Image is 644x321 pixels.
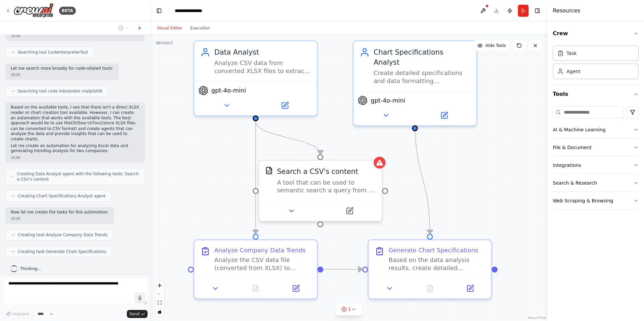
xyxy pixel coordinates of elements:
[18,50,88,55] span: Searching tool CodeInterpreterTool
[265,167,273,175] img: CSVSearchTool
[321,205,378,217] button: Open in side panel
[129,311,140,317] span: Send
[17,171,139,182] span: Creating Data Analyst agent with the following tools: Search a CSV's content
[11,66,113,71] p: Let me search more broadly for code-related tools:
[135,293,145,303] button: Click to speak your automation idea
[194,239,318,300] div: Analyze Company Data TrendsAnalyze the CSV data file (converted from XLSX) to extract trending in...
[348,306,351,313] span: 1
[155,281,164,316] div: React Flow controls
[127,310,148,318] button: Send
[11,210,109,215] p: Now let me create the tasks for this automation:
[410,121,435,234] g: Edge from 91e49c26-8918-460c-86a3-ba68ed4486ec to 635298e2-0fc7-4dad-a37c-95383ce14eb1
[11,143,140,154] p: Let me create an automation for analyzing Excel data and generating trending analysis for two com...
[3,310,32,318] button: Improve
[533,6,542,15] button: Hide right sidebar
[353,40,477,126] div: Chart Specifications AnalystCreate detailed specifications and data formatting instructions for t...
[20,266,41,271] span: Thinking...
[553,139,639,156] button: File & Document
[11,216,109,221] div: 18:06
[59,7,76,15] div: BETA
[553,85,639,104] button: Tools
[134,24,145,32] button: Start a new chat
[214,256,311,272] div: Analyze the CSV data file (converted from XLSX) to extract trending information for {company_1} a...
[553,43,639,84] div: Crew
[371,97,406,105] span: gpt-4o-mini
[234,282,277,295] button: No output available
[115,24,131,32] button: Switch to previous chat
[528,316,546,320] a: React Flow attribution
[175,7,209,14] nav: breadcrumb
[18,88,102,94] span: Searching tool code interpreter matplotlib
[71,121,102,126] code: CSVSearchTool
[368,239,492,300] div: Generate Chart SpecificationsBased on the data analysis results, create detailed specifications f...
[211,86,246,94] span: gpt-4o-mini
[18,249,106,254] span: Creating task Generate Chart Specifications
[277,167,358,177] div: Search a CSV's content
[277,179,376,195] div: A tool that can be used to semantic search a query from a CSV's content.
[11,72,113,77] div: 18:06
[374,47,470,67] div: Chart Specifications Analyst
[257,100,313,112] button: Open in side panel
[453,282,487,295] button: Open in side panel
[11,105,140,142] p: Based on the available tools, I see that there isn't a direct XLSX reader or chart creation tool ...
[567,68,580,75] div: Agent
[553,104,639,215] div: Tools
[323,264,362,274] g: Edge from 738cd0e0-cb91-4afd-af36-73d6f8113d08 to 635298e2-0fc7-4dad-a37c-95383ce14eb1
[11,34,140,39] div: 18:06
[194,40,318,116] div: Data AnalystAnalyze CSV data from converted XLSX files to extract trending information for {compa...
[553,156,639,174] button: Integrations
[18,193,106,199] span: Creating Chart Specifications Analyst agent
[12,311,29,317] span: Improve
[154,6,164,15] button: Hide left sidebar
[155,290,164,299] button: zoom out
[251,121,261,234] g: Edge from 8c633efa-74b0-43f9-9c90-013a935894e3 to 738cd0e0-cb91-4afd-af36-73d6f8113d08
[388,256,485,272] div: Based on the data analysis results, create detailed specifications for trending charts comparing ...
[251,121,325,154] g: Edge from 8c633efa-74b0-43f9-9c90-013a935894e3 to 1fdc2cae-f1db-421d-9e99-06119806b415
[336,303,362,316] button: 1
[553,24,639,43] button: Crew
[485,43,506,48] span: Hide Tools
[553,192,639,209] button: Web Scraping & Browsing
[186,24,214,32] button: Execution
[156,40,173,46] div: Version 1
[567,50,577,57] div: Task
[258,159,383,222] div: CSVSearchToolSearch a CSV's contentA tool that can be used to semantic search a query from a CSV'...
[18,232,108,238] span: Creating task Analyze Company Data Trends
[388,246,478,254] div: Generate Chart Specifications
[214,59,311,75] div: Analyze CSV data from converted XLSX files to extract trending information for {company_1} and {c...
[374,69,470,85] div: Create detailed specifications and data formatting instructions for trending charts comparing {co...
[553,174,639,192] button: Search & Research
[13,3,54,18] img: Logo
[553,7,580,15] h4: Resources
[416,110,472,122] button: Open in side panel
[155,307,164,316] button: toggle interactivity
[11,155,140,160] div: 18:06
[553,121,639,138] button: AI & Machine Learning
[279,282,313,295] button: Open in side panel
[155,281,164,290] button: zoom in
[155,299,164,307] button: fit view
[153,24,186,32] button: Visual Editor
[473,40,510,51] button: Hide Tools
[409,282,451,295] button: No output available
[214,246,306,254] div: Analyze Company Data Trends
[214,47,311,57] div: Data Analyst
